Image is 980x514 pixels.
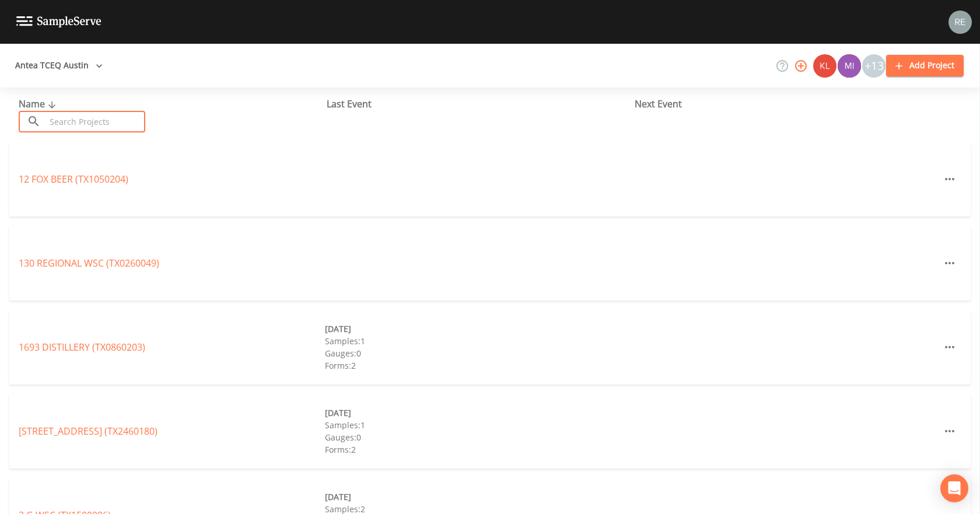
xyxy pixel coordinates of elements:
[19,173,128,186] a: 12 FOX BEER (TX1050204)
[635,97,943,111] div: Next Event
[19,97,59,110] span: Name
[19,425,157,438] a: [STREET_ADDRESS] (TX2460180)
[325,491,631,503] div: [DATE]
[837,54,862,78] div: Miriaha Caddie
[949,11,972,34] img: e720f1e92442e99c2aab0e3b783e6548
[327,97,635,111] div: Last Event
[325,347,631,359] div: Gauges: 0
[325,335,631,347] div: Samples: 1
[16,16,101,27] img: logo
[19,257,159,270] a: 130 REGIONAL WSC (TX0260049)
[19,341,145,354] a: 1693 DISTILLERY (TX0860203)
[325,443,631,456] div: Forms: 2
[325,359,631,372] div: Forms: 2
[886,55,964,76] button: Add Project
[862,54,885,78] div: +13
[325,419,631,431] div: Samples: 1
[813,54,837,78] div: Kler Teran
[838,54,861,78] img: a1ea4ff7c53760f38bef77ef7c6649bf
[45,111,145,132] input: Search Projects
[813,54,836,78] img: 9c4450d90d3b8045b2e5fa62e4f92659
[940,474,968,502] div: Open Intercom Messenger
[10,55,107,76] button: Antea TCEQ Austin
[325,431,631,443] div: Gauges: 0
[325,407,631,419] div: [DATE]
[325,323,631,335] div: [DATE]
